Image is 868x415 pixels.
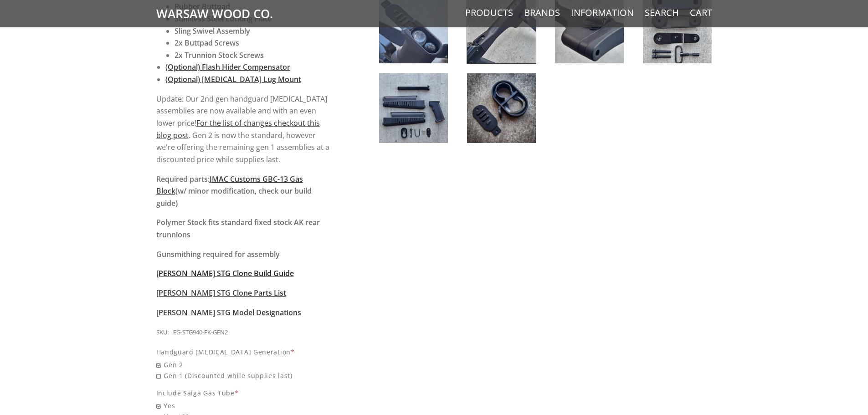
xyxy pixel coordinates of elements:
[156,268,294,278] a: [PERSON_NAME] STG Clone Build Guide
[156,359,331,370] span: Gen 2
[156,174,303,196] a: JMAC Customs GBC-13 Gas Block
[165,74,301,84] a: (Optional) [MEDICAL_DATA] Lug Mount
[690,7,712,19] a: Cart
[156,288,286,298] a: [PERSON_NAME] STG Clone Parts List
[571,7,634,19] a: Information
[156,347,331,357] div: Handguard [MEDICAL_DATA] Generation
[379,73,448,143] img: Wieger STG-940 Reproduction Furniture Kit
[165,62,290,72] a: (Optional) Flash Hider Compensator
[156,400,331,411] span: Yes
[156,307,301,318] a: [PERSON_NAME] STG Model Designations
[156,118,320,140] a: For the list of changes checkout this blog post
[175,50,264,60] strong: 2x Trunnion Stock Screws
[524,7,560,19] a: Brands
[467,73,536,143] img: Wieger STG-940 Reproduction Furniture Kit
[156,93,331,166] p: Update: Our 2nd gen handguard [MEDICAL_DATA] assemblies are now available and with an even lower ...
[156,249,280,259] strong: Gunsmithing required for assembly
[175,38,239,48] strong: 2x Buttpad Screws
[175,26,250,36] strong: Sling Swivel Assembly
[156,388,331,398] div: Include Saiga Gas Tube
[645,7,679,19] a: Search
[173,328,228,338] div: EG-STG940-FK-GEN2
[156,370,331,381] span: Gen 1 (Discounted while supplies last)
[156,174,312,208] strong: Required parts: (w/ minor modification, check our build guide)
[465,7,513,19] a: Products
[156,217,320,240] strong: Polymer Stock fits standard fixed stock AK rear trunnions
[156,328,169,338] div: SKU:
